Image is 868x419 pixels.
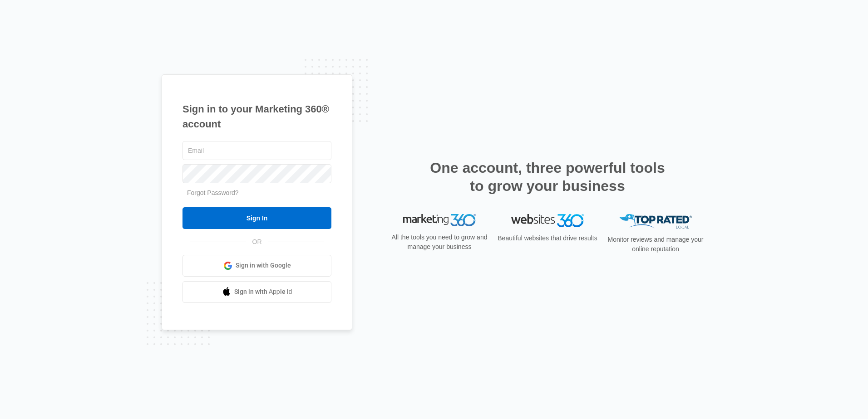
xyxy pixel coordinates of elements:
[234,287,292,297] span: Sign in with Apple Id
[427,159,668,195] h2: One account, three powerful tools to grow your business
[619,214,692,229] img: Top Rated Local
[246,237,268,247] span: OR
[497,234,598,243] p: Beautiful websites that drive results
[182,207,331,229] input: Sign In
[182,281,331,303] a: Sign in with Apple Id
[403,214,476,227] img: Marketing 360
[605,235,706,254] p: Monitor reviews and manage your online reputation
[236,261,291,270] span: Sign in with Google
[187,189,239,196] a: Forgot Password?
[389,233,490,252] p: All the tools you need to grow and manage your business
[511,214,584,227] img: Websites 360
[182,102,331,132] h1: Sign in to your Marketing 360® account
[182,255,331,277] a: Sign in with Google
[182,141,331,160] input: Email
